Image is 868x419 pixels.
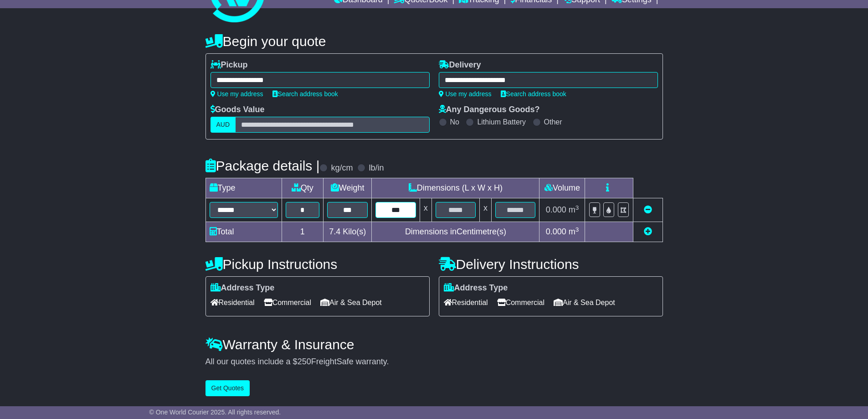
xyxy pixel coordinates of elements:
span: m [569,227,579,236]
span: Residential [444,295,488,310]
td: Volume [539,178,585,198]
td: Qty [282,178,324,198]
a: Use my address [439,90,492,98]
span: 7.4 [329,227,340,236]
label: Lithium Battery [477,118,526,126]
span: Commercial [264,295,311,310]
label: Delivery [439,60,481,70]
a: Use my address [211,90,263,98]
label: kg/cm [331,163,353,173]
label: Pickup [211,60,248,70]
label: Any Dangerous Goods? [439,105,540,115]
td: Dimensions in Centimetre(s) [372,222,539,242]
sup: 3 [575,204,579,211]
label: lb/in [369,163,384,173]
a: Add new item [644,227,652,236]
td: Dimensions (L x W x H) [372,178,539,198]
h4: Pickup Instructions [205,257,430,272]
span: 250 [298,357,311,366]
span: 0.000 [546,205,566,214]
td: Total [205,222,282,242]
td: Kilo(s) [324,222,372,242]
span: Air & Sea Depot [554,295,615,310]
label: Goods Value [211,105,265,115]
td: x [480,198,492,222]
td: 1 [282,222,324,242]
span: 0.000 [546,227,566,236]
a: Search address book [272,90,338,98]
h4: Warranty & Insurance [205,337,663,352]
td: Weight [324,178,372,198]
h4: Delivery Instructions [439,257,663,272]
a: Search address book [501,90,566,98]
div: All our quotes include a $ FreightSafe warranty. [205,357,663,367]
span: © One World Courier 2025. All rights reserved. [149,409,281,416]
span: Air & Sea Depot [320,295,382,310]
label: AUD [211,117,236,133]
span: Residential [211,295,255,310]
label: Address Type [211,283,275,293]
td: x [420,198,431,222]
label: Address Type [444,283,508,293]
button: Get Quotes [205,380,250,396]
td: Type [205,178,282,198]
span: Commercial [497,295,544,310]
label: No [450,118,459,126]
span: m [569,205,579,214]
h4: Package details | [205,158,320,173]
h4: Begin your quote [205,34,663,49]
label: Other [544,118,562,126]
a: Remove this item [644,205,652,214]
sup: 3 [575,226,579,233]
